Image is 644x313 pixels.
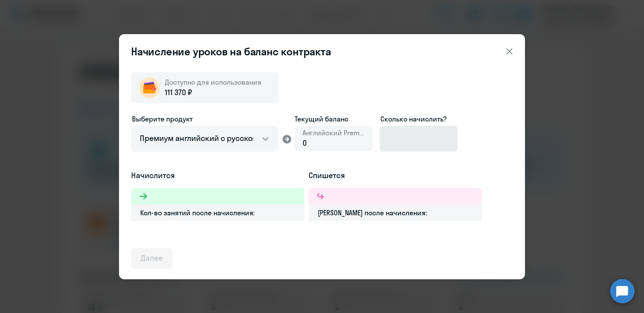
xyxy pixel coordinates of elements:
[139,77,160,98] img: wallet-circle.png
[165,87,192,98] span: 111 370 ₽
[380,115,447,123] span: Сколько начислить?
[141,252,163,264] div: Далее
[119,45,525,58] header: Начисление уроков на баланс контракта
[309,204,482,221] div: [PERSON_NAME] после начисления:
[295,114,373,124] span: Текущий баланс
[165,78,261,86] span: Доступно для использования
[131,170,304,181] h5: Начислится
[303,128,365,137] span: Английский Premium
[303,138,307,148] span: 0
[131,248,172,269] button: Далее
[131,204,304,221] div: Кол-во занятий после начисления:
[132,115,193,123] span: Выберите продукт
[309,170,482,181] h5: Спишется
